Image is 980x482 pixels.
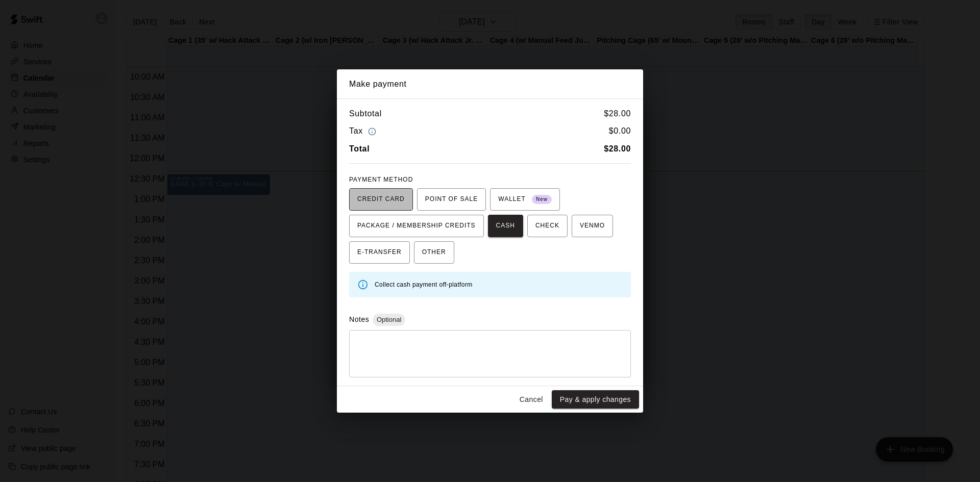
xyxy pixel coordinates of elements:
[357,191,405,208] span: CREDIT CARD
[498,191,552,208] span: WALLET
[572,215,613,237] button: VENMO
[604,144,631,153] b: $ 28.00
[609,124,631,138] h6: $ 0.00
[515,390,548,409] button: Cancel
[349,144,370,153] b: Total
[349,188,413,211] button: CREDIT CARD
[349,241,410,264] button: E-TRANSFER
[349,107,382,120] h6: Subtotal
[337,69,643,99] h2: Make payment
[417,188,486,211] button: POINT OF SALE
[349,215,484,237] button: PACKAGE / MEMBERSHIP CREDITS
[490,188,560,211] button: WALLET New
[527,215,568,237] button: CHECK
[488,215,523,237] button: CASH
[535,218,559,234] span: CHECK
[532,193,552,207] span: New
[496,218,515,234] span: CASH
[373,316,405,323] span: Optional
[425,191,478,208] span: POINT OF SALE
[375,281,473,288] span: Collect cash payment off-platform
[580,218,605,234] span: VENMO
[552,390,639,409] button: Pay & apply changes
[604,107,631,120] h6: $ 28.00
[357,244,402,261] span: E-TRANSFER
[349,315,369,323] label: Notes
[357,218,476,234] span: PACKAGE / MEMBERSHIP CREDITS
[422,244,446,261] span: OTHER
[349,124,379,138] h6: Tax
[414,241,454,264] button: OTHER
[349,176,413,183] span: PAYMENT METHOD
